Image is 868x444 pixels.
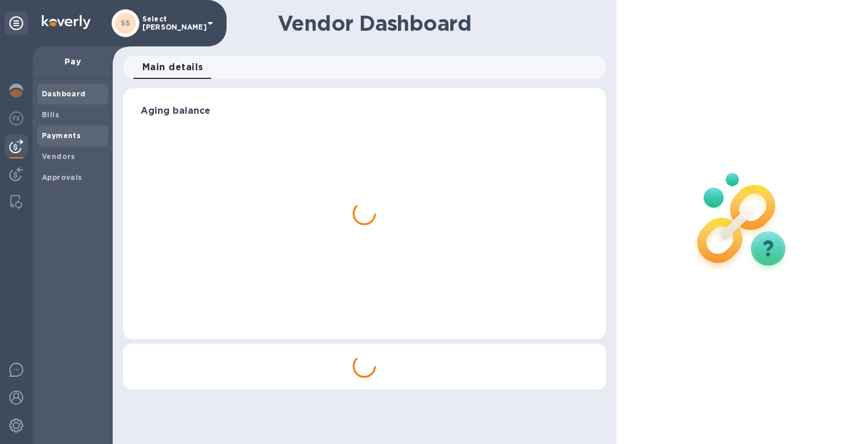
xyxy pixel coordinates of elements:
[9,111,23,125] img: Foreign exchange
[42,89,86,98] b: Dashboard
[42,173,83,182] b: Approvals
[141,106,589,117] h3: Aging balance
[42,15,91,29] img: Logo
[278,11,598,35] h1: Vendor Dashboard
[121,19,131,27] b: SS
[42,56,103,67] p: Pay
[142,15,200,31] p: Select [PERSON_NAME]
[142,59,203,75] span: Main details
[42,131,81,140] b: Payments
[42,110,59,119] b: Bills
[5,12,28,35] div: Unpin categories
[42,152,76,161] b: Vendors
